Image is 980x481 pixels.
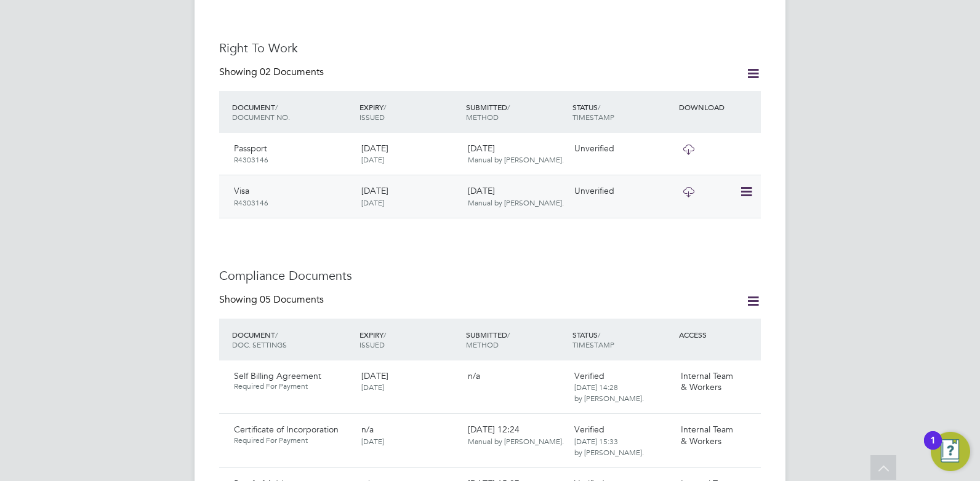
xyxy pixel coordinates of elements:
[930,440,936,456] div: 1
[234,370,321,381] span: Self Billing Agreement
[574,185,614,196] span: Unverified
[507,102,510,112] span: /
[234,424,339,435] span: Certificate of Incorporation
[463,324,569,356] div: SUBMITTED
[260,66,324,78] span: 02 Documents
[234,197,268,207] span: R4303146
[574,143,614,154] span: Unverified
[356,96,463,128] div: EXPIRY
[572,340,614,349] span: TIMESTAMP
[598,330,600,340] span: /
[569,96,676,128] div: STATUS
[229,138,356,170] div: Passport
[468,424,564,446] span: [DATE] 12:24
[468,197,564,207] span: Manual by [PERSON_NAME].
[384,102,386,112] span: /
[463,96,569,128] div: SUBMITTED
[361,370,388,381] span: [DATE]
[359,112,385,122] span: ISSUED
[361,382,384,392] span: [DATE]
[219,40,761,56] h3: Right To Work
[361,424,374,435] span: n/a
[569,324,676,356] div: STATUS
[356,324,463,356] div: EXPIRY
[598,102,600,112] span: /
[234,381,351,391] span: Required For Payment
[931,432,970,471] button: Open Resource Center, 1 new notification
[361,436,384,446] span: [DATE]
[463,138,569,170] div: [DATE]
[463,180,569,212] div: [DATE]
[219,268,761,284] h3: Compliance Documents
[219,293,326,306] div: Showing
[676,324,761,346] div: ACCESS
[356,138,463,170] div: [DATE]
[681,370,733,392] span: Internal Team & Workers
[572,112,614,122] span: TIMESTAMP
[468,154,564,164] span: Manual by [PERSON_NAME].
[229,180,356,212] div: Visa
[466,340,499,349] span: METHOD
[466,112,499,122] span: METHOD
[507,330,510,340] span: /
[681,424,733,446] span: Internal Team & Workers
[468,370,480,381] span: n/a
[232,112,290,122] span: DOCUMENT NO.
[574,382,644,403] span: [DATE] 14:28 by [PERSON_NAME].
[219,66,326,79] div: Showing
[234,435,351,445] span: Required For Payment
[229,324,356,356] div: DOCUMENT
[359,340,385,349] span: ISSUED
[275,102,278,112] span: /
[229,96,356,128] div: DOCUMENT
[574,436,644,457] span: [DATE] 15:33 by [PERSON_NAME].
[574,370,604,381] span: Verified
[232,340,287,349] span: DOC. SETTINGS
[676,96,761,118] div: DOWNLOAD
[468,436,564,446] span: Manual by [PERSON_NAME].
[384,330,386,340] span: /
[361,154,384,164] span: [DATE]
[275,330,278,340] span: /
[574,424,604,435] span: Verified
[234,154,268,164] span: R4303146
[356,180,463,212] div: [DATE]
[260,293,324,306] span: 05 Documents
[361,197,384,207] span: [DATE]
